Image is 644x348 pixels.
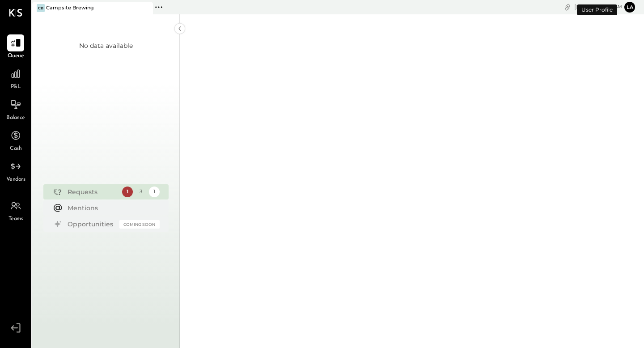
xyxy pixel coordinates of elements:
[563,2,572,12] div: copy link
[0,158,31,184] a: Vendors
[577,4,617,15] div: User Profile
[0,65,31,91] a: P&L
[79,41,133,50] div: No data available
[0,96,31,122] a: Balance
[46,4,94,12] div: Campsite Brewing
[68,220,115,229] div: Opportunities
[8,52,24,60] span: Queue
[37,4,45,12] div: CB
[119,220,160,229] div: Coming Soon
[10,145,21,153] span: Cash
[614,4,622,10] span: am
[8,215,23,223] span: Teams
[6,176,25,184] span: Vendors
[0,197,31,223] a: Teams
[595,3,613,11] span: 9 : 33
[68,204,155,212] div: Mentions
[0,127,31,153] a: Cash
[122,187,133,197] div: 1
[68,187,118,196] div: Requests
[149,187,160,197] div: 1
[574,3,622,11] div: [DATE]
[0,34,31,60] a: Queue
[136,187,146,197] div: 3
[6,114,25,122] span: Balance
[11,83,21,91] span: P&L
[624,2,635,13] button: La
